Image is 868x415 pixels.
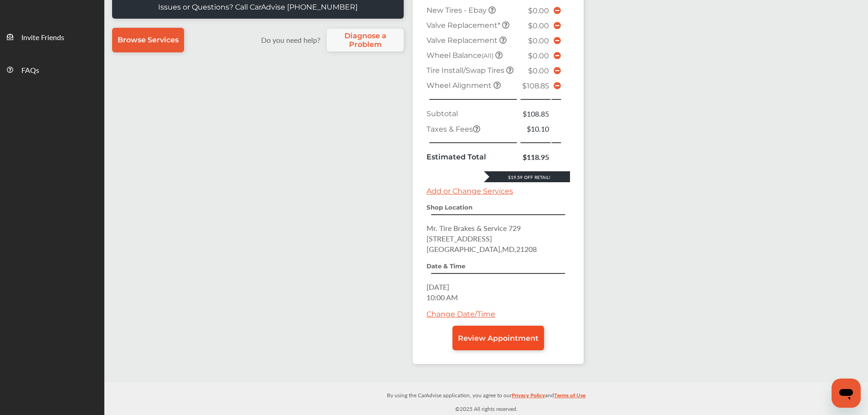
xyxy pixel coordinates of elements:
[426,244,537,254] span: [GEOGRAPHIC_DATA] , MD , 21208
[21,32,64,44] span: Invite Friends
[426,292,458,302] span: 10:00 AM
[520,149,551,164] td: $118.95
[528,36,549,45] span: $0.00
[482,52,493,59] small: (All)
[458,334,539,343] span: Review Appointment
[327,29,404,51] a: Diagnose a Problem
[522,82,549,90] span: $108.85
[528,67,549,75] span: $0.00
[112,28,184,52] a: Browse Services
[426,233,492,244] span: [STREET_ADDRESS]
[426,187,513,195] a: Add or Change Services
[118,36,179,44] span: Browse Services
[21,65,39,77] span: FAQs
[520,106,551,121] td: $108.85
[426,36,499,45] span: Valve Replacement
[158,3,358,11] p: Issues or Questions? Call CarAdvise [PHONE_NUMBER]
[424,106,520,121] td: Subtotal
[426,125,480,133] span: Taxes & Fees
[426,223,521,233] span: Mr. Tire Brakes & Service 729
[426,66,506,75] span: Tire Install/Swap Tires
[426,310,495,318] a: Change Date/Time
[528,51,549,60] span: $0.00
[426,21,502,30] span: Valve Replacement*
[426,204,473,211] strong: Shop Location
[331,31,399,49] span: Diagnose a Problem
[484,174,570,180] div: $19.59 Off Retail!
[426,282,449,292] span: [DATE]
[426,81,493,90] span: Wheel Alignment
[528,6,549,15] span: $0.00
[426,262,465,270] strong: Date & Time
[520,121,551,136] td: $10.10
[424,149,520,164] td: Estimated Total
[104,390,868,400] p: By using the CarAdvise application, you agree to our and
[512,390,545,404] a: Privacy Policy
[426,51,495,60] span: Wheel Balance
[452,326,544,350] a: Review Appointment
[528,21,549,30] span: $0.00
[426,6,488,15] span: New Tires - Ebay
[832,379,861,408] iframe: Button to launch messaging window
[554,390,586,404] a: Terms of Use
[257,35,324,45] label: Do you need help?
[104,382,868,415] div: © 2025 All rights reserved.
